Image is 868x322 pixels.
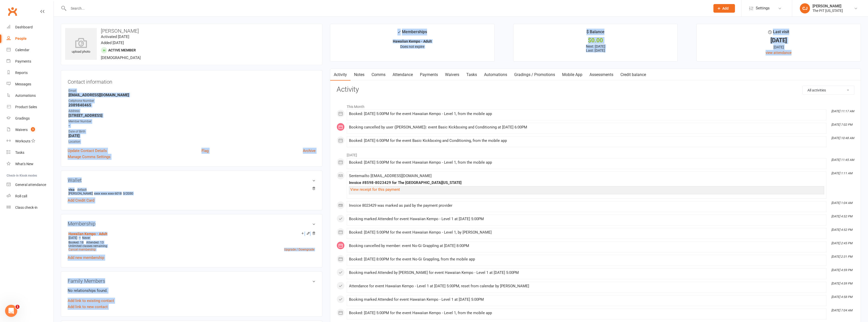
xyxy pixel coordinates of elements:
[701,44,856,50] div: [DATE]
[349,160,824,165] div: Booked: [DATE] 5:00PM for the event Hawaiian Kempo - Level 1, from the mobile app
[68,197,94,203] a: Add Credit Card
[330,69,350,81] a: Activity
[68,298,114,304] a: Add link to existing contact
[15,71,28,75] div: Reports
[7,79,53,90] a: Messages
[284,248,314,251] a: Upgrade / Downgrade
[68,99,316,103] div: Cellphone Number
[7,90,53,101] a: Automations
[65,28,318,34] h3: [PERSON_NAME]
[350,187,400,192] a: View receipt for this payment
[68,187,316,196] li: [PERSON_NAME]
[349,174,432,178] span: Sent email to [EMAIL_ADDRESS][DOMAIN_NAME]
[68,304,108,310] a: Add link to new contact
[15,150,24,155] div: Tasks
[68,288,316,294] p: No relationships found.
[756,3,770,14] span: Settings
[68,241,84,244] span: Booked: 18
[7,44,53,56] a: Calendar
[349,230,824,235] div: Booked: [DATE] 5:00PM for the event Hawaiian Kempo - Level 1, by [PERSON_NAME]
[350,69,368,81] a: Notes
[15,194,27,198] div: Roll call
[68,129,316,134] div: Date of Birth
[617,69,650,81] a: Credit balance
[15,162,33,166] div: What's New
[7,158,53,170] a: What's New
[831,309,852,312] i: [DATE] 7:04 AM
[68,232,107,236] a: Hawaiian Kempo - Adult
[7,56,53,67] a: Payments
[349,139,824,143] div: Booked: [DATE] 6:00PM for the event Basic Kickboxing and Conditioning, from the mobile app
[15,36,27,41] div: People
[68,221,316,226] h3: Membership
[812,8,843,13] div: The PIT [US_STATE]
[463,69,481,81] a: Tasks
[349,125,824,129] div: Booking cancelled by user ([PERSON_NAME]): event Basic Kickboxing and Conditioning at [DATE] 6:00PM
[831,201,852,205] i: [DATE] 1:04 AM
[67,5,707,12] input: Search...
[559,69,586,81] a: Mobile App
[400,45,424,49] span: Does not expire
[7,101,53,113] a: Product Sales
[349,297,824,302] div: Booking marked Attended for event Hawaiian Kempo - Level 1 at [DATE] 5:00PM
[15,82,31,86] div: Messages
[68,255,104,260] a: Add new membership
[15,93,36,98] div: Automations
[713,4,735,13] button: Add
[831,295,852,299] i: [DATE] 4:58 PM
[15,305,20,309] span: 1
[481,69,511,81] a: Automations
[68,109,316,113] div: Address
[31,127,35,131] span: 3
[15,205,38,210] div: Class check-in
[349,284,824,288] div: Attendance for event Hawaiian Kempo - Level 1 at [DATE] 5:00PM, reset from calendar by [PERSON_NAME]
[7,202,53,213] a: Class kiosk mode
[15,48,29,52] div: Calendar
[349,271,824,275] div: Booking marked Attended by [PERSON_NAME] for event Hawaiian Kempo - Level 1 at [DATE] 5:00PM
[123,192,133,195] span: 3/2030
[86,241,104,244] span: Attended: 13
[397,29,427,38] div: Memberships
[68,177,316,183] h3: Wallet
[831,255,852,258] i: [DATE] 2:31 PM
[349,217,824,221] div: Booking marked Attended for event Hawaiian Kempo - Level 1 at [DATE] 5:00PM
[68,113,316,118] strong: [STREET_ADDRESS]
[349,257,824,261] div: Booked: [DATE] 8:00PM for the event No-Gi Grappling, from the mobile app
[68,88,316,93] div: Email
[831,282,852,285] i: [DATE] 4:59 PM
[586,29,604,38] div: $ Balance
[812,4,843,8] div: [PERSON_NAME]
[82,236,90,240] span: Never
[831,158,854,162] i: [DATE] 11:45 AM
[7,136,53,147] a: Workouts
[7,124,53,136] a: Waivers 3
[68,236,77,240] span: [DATE]
[101,55,141,60] span: [DEMOGRAPHIC_DATA]
[68,154,110,160] a: Manage Comms Settings
[15,116,30,120] div: Gradings
[349,181,824,185] div: Invoice #8598-8023429 for The [GEOGRAPHIC_DATA][US_STATE]
[518,44,673,52] p: Next: [DATE] Last: [DATE]
[68,134,316,138] strong: [DATE]
[337,150,854,158] li: [DATE]
[337,101,854,109] li: This Month
[416,69,441,81] a: Payments
[831,109,854,113] i: [DATE] 11:17 AM
[349,203,824,208] div: Invoice 8023429 was marked as paid by the payment provider
[5,305,17,317] iframe: Intercom live chat
[68,148,107,154] a: Update Contact Details
[586,69,617,81] a: Assessments
[831,228,852,232] i: [DATE] 4:52 PM
[368,69,389,81] a: Comms
[65,38,97,54] div: upload photo
[389,69,416,81] a: Attendance
[349,311,824,315] div: Booked: [DATE] 5:00PM for the event Hawaiian Kempo - Level 1, from the mobile app
[68,278,316,284] h3: Family Members
[68,139,316,144] div: Location
[701,38,856,43] div: [DATE]
[441,69,463,81] a: Waivers
[831,172,852,175] i: [DATE] 1:11 AM
[831,136,854,140] i: [DATE] 10:48 AM
[7,33,53,44] a: People
[101,41,124,45] time: Added [DATE]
